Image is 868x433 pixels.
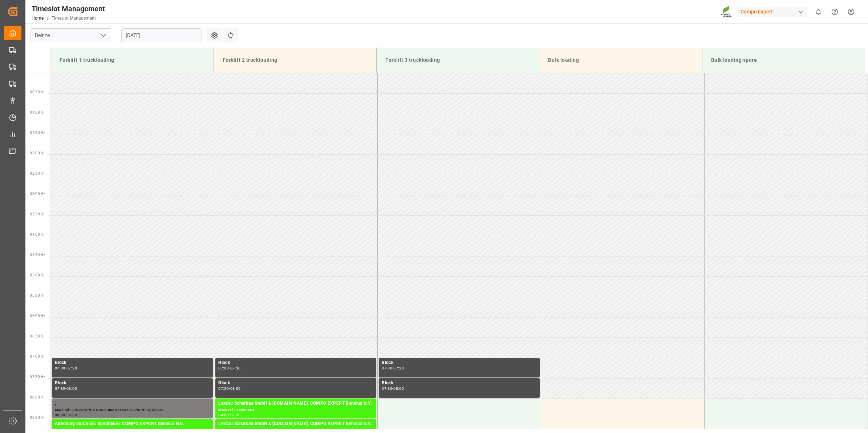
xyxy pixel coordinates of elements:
span: 00:30 Hr [30,90,45,94]
span: 03:30 Hr [30,212,45,216]
div: 08:00 [218,413,229,417]
div: Lexzau Scharbau GmbH & [DOMAIN_NAME], COMPO EXPERT Benelux N.V. [218,400,373,407]
span: 05:30 Hr [30,294,45,298]
img: Screenshot%202023-09-29%20at%2010.02.21.png_1712312052.png [721,5,733,18]
span: 02:30 Hr [30,171,45,175]
div: 07:30 [66,367,77,370]
div: 08:00 [393,387,404,390]
div: - [229,413,230,417]
div: - [65,413,66,417]
div: Block [382,380,537,387]
div: - [65,367,66,370]
button: Help Center [827,4,843,20]
span: 08:30 Hr [30,416,45,420]
div: Lexzau Scharbau GmbH & [DOMAIN_NAME], COMPO EXPERT Benelux N.V. [218,420,373,428]
div: 08:00 [66,387,77,390]
span: 01:30 Hr [30,131,45,135]
button: open menu [98,30,109,41]
div: 07:00 [55,367,65,370]
div: 07:00 [218,367,229,370]
span: 06:00 Hr [30,314,45,318]
div: Block [55,380,210,387]
span: 05:00 Hr [30,273,45,277]
div: Main ref : LOSSEN PGS Group 0005745453/2700/C19/00020 [55,407,210,413]
span: 03:00 Hr [30,192,45,196]
span: 04:30 Hr [30,253,45,257]
input: DD.MM.YYYY [121,28,202,42]
span: 07:00 Hr [30,355,45,359]
div: Timeslot Management [32,3,105,14]
a: Home [32,16,44,21]
div: , [55,400,210,407]
div: 07:30 [55,387,65,390]
div: Abholung durch div. Spediteure, COMPO EXPERT Benelux N.V. [55,420,210,428]
div: - [392,387,393,390]
span: 04:00 Hr [30,232,45,236]
button: show 0 new notifications [810,4,827,20]
div: 08:30 [66,413,77,417]
span: 07:30 Hr [30,375,45,379]
span: 02:00 Hr [30,151,45,155]
div: 07:30 [230,367,241,370]
div: Compo Expert [738,7,807,17]
div: - [392,367,393,370]
div: 08:30 [230,413,241,417]
div: 07:30 [382,387,392,390]
div: Forklift 3 truckloading [382,53,533,67]
div: Main ref : 14050654 [218,407,373,413]
div: 07:30 [218,387,229,390]
div: - [229,387,230,390]
div: 08:00 [230,387,241,390]
div: 07:30 [393,367,404,370]
span: 01:00 Hr [30,110,45,114]
div: 07:00 [382,367,392,370]
span: 08:00 Hr [30,395,45,399]
div: Bulk loading [545,53,696,67]
button: Compo Expert [738,5,810,19]
div: Block [218,359,373,367]
input: Type to search/select [31,28,111,42]
span: 06:30 Hr [30,334,45,338]
div: - [229,367,230,370]
div: Block [218,380,373,387]
div: 08:00 [55,413,65,417]
div: - [65,387,66,390]
div: Forklift 1 truckloading [57,53,208,67]
div: Block [382,359,537,367]
div: Block [55,359,210,367]
div: Bulk loading spare [708,53,859,67]
div: Forklift 2 truckloading [220,53,370,67]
